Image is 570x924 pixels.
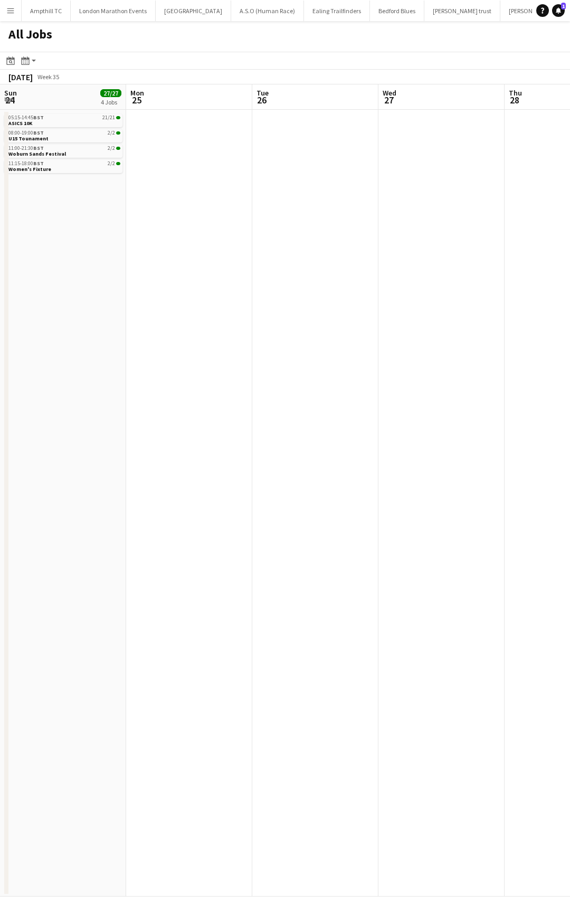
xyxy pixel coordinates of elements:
[4,129,122,145] div: 08:00-19:00BST2/2U15 Tounament
[255,94,269,106] span: 26
[22,1,71,21] button: Ampthill TC
[509,88,522,98] span: Thu
[500,1,563,21] button: [PERSON_NAME]
[370,1,424,21] button: Bedford Blues
[256,88,269,98] span: Tue
[108,161,115,166] span: 2/2
[8,161,44,166] span: 11:15-18:00
[101,98,121,106] div: 4 Jobs
[8,145,120,157] a: 11:00-21:30BST2/2Woburn Sands Festival
[8,135,49,142] span: U15 Tounament
[116,116,120,119] span: 21/21
[156,1,231,21] button: [GEOGRAPHIC_DATA]
[100,89,121,97] span: 27/27
[4,114,122,129] div: 05:15-14:45BST21/21ASICS 10K
[8,150,66,157] span: Woburn Sands Festival
[507,94,522,106] span: 28
[8,130,44,136] span: 08:00-19:00
[8,115,44,120] span: 05:15-14:45
[108,146,115,151] span: 2/2
[116,131,120,135] span: 2/2
[33,160,44,167] span: BST
[552,4,565,17] a: 1
[33,114,44,121] span: BST
[71,1,156,21] button: London Marathon Events
[381,94,396,106] span: 27
[8,120,32,127] span: ASICS 10K
[4,160,122,175] div: 11:15-18:00BST2/2Women's Fixture
[304,1,370,21] button: Ealing Trailfinders
[116,147,120,150] span: 2/2
[383,88,396,98] span: Wed
[561,3,566,9] span: 1
[424,1,500,21] button: [PERSON_NAME] trust
[33,129,44,136] span: BST
[8,166,51,173] span: Women's Fixture
[129,94,144,106] span: 25
[8,114,120,126] a: 05:15-14:45BST21/21ASICS 10K
[35,73,61,81] span: Week 35
[108,130,115,136] span: 2/2
[130,88,144,98] span: Mon
[8,160,120,172] a: 11:15-18:00BST2/2Women's Fixture
[8,129,120,141] a: 08:00-19:00BST2/2U15 Tounament
[8,146,44,151] span: 11:00-21:30
[4,145,122,160] div: 11:00-21:30BST2/2Woburn Sands Festival
[3,94,17,106] span: 24
[231,1,304,21] button: A.S.O (Human Race)
[116,162,120,165] span: 2/2
[8,72,33,82] div: [DATE]
[33,145,44,151] span: BST
[102,115,115,120] span: 21/21
[4,88,17,98] span: Sun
